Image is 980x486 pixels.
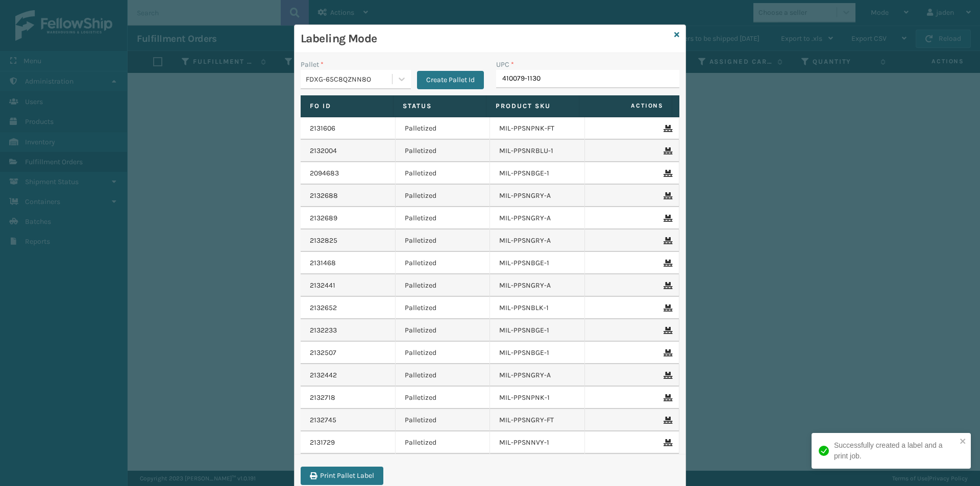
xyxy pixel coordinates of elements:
[490,387,585,409] td: MIL-PPSNPNK-1
[310,146,337,156] a: 2132004
[396,207,491,229] td: Palletized
[396,252,491,274] td: Palletized
[490,185,585,207] td: MIL-PPSNGRY-A
[490,140,585,162] td: MIL-PPSNRBLU-1
[396,117,491,140] td: Palletized
[396,364,491,387] td: Palletized
[301,31,670,46] h3: Labeling Mode
[664,372,670,379] i: Remove From Pallet
[310,370,337,380] a: 2132442
[664,237,670,244] i: Remove From Pallet
[496,101,570,111] label: Product SKU
[396,319,491,342] td: Palletized
[310,236,337,246] a: 2132825
[490,364,585,387] td: MIL-PPSNGRY-A
[664,349,670,356] i: Remove From Pallet
[582,97,670,114] span: Actions
[310,438,335,448] a: 2131729
[834,440,957,462] div: Successfully created a label and a print job.
[396,409,491,431] td: Palletized
[490,229,585,252] td: MIL-PPSNGRY-A
[490,297,585,319] td: MIL-PPSNBLK-1
[490,342,585,364] td: MIL-PPSNBGE-1
[310,123,335,134] a: 2131606
[301,59,324,70] label: Pallet
[310,213,337,223] a: 2132689
[310,415,336,425] a: 2132745
[403,101,477,111] label: Status
[664,394,670,401] i: Remove From Pallet
[396,185,491,207] td: Palletized
[310,101,384,111] label: Fo Id
[490,319,585,342] td: MIL-PPSNBGE-1
[417,71,484,89] button: Create Pallet Id
[306,74,393,85] div: FDXG-65C8QZNN8O
[396,387,491,409] td: Palletized
[490,162,585,185] td: MIL-PPSNBGE-1
[664,327,670,334] i: Remove From Pallet
[310,280,335,291] a: 2132441
[310,393,335,403] a: 2132718
[664,260,670,267] i: Remove From Pallet
[310,303,337,313] a: 2132652
[396,431,491,454] td: Palletized
[310,191,338,201] a: 2132688
[664,125,670,132] i: Remove From Pallet
[960,437,967,447] button: close
[301,467,383,485] button: Print Pallet Label
[310,348,336,358] a: 2132507
[490,117,585,140] td: MIL-PPSNPNK-FT
[490,207,585,229] td: MIL-PPSNGRY-A
[490,431,585,454] td: MIL-PPSNNVY-1
[490,252,585,274] td: MIL-PPSNBGE-1
[396,342,491,364] td: Palletized
[396,162,491,185] td: Palletized
[664,304,670,312] i: Remove From Pallet
[310,168,339,178] a: 2094683
[496,59,514,70] label: UPC
[664,192,670,199] i: Remove From Pallet
[310,258,336,268] a: 2131468
[664,439,670,446] i: Remove From Pallet
[396,297,491,319] td: Palletized
[396,274,491,297] td: Palletized
[490,409,585,431] td: MIL-PPSNGRY-FT
[664,215,670,222] i: Remove From Pallet
[490,274,585,297] td: MIL-PPSNGRY-A
[396,229,491,252] td: Palletized
[664,170,670,177] i: Remove From Pallet
[664,282,670,289] i: Remove From Pallet
[310,325,337,336] a: 2132233
[396,140,491,162] td: Palletized
[664,417,670,424] i: Remove From Pallet
[664,147,670,155] i: Remove From Pallet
